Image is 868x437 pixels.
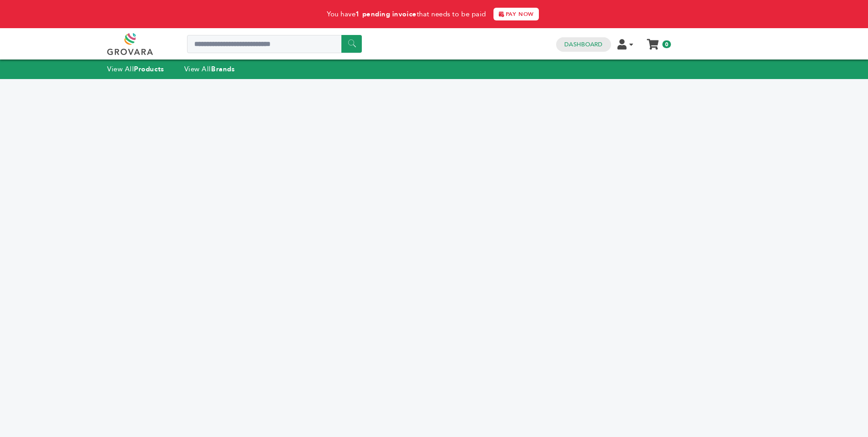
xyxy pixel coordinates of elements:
a: My Cart [648,36,658,46]
a: View AllBrands [184,65,235,74]
a: PAY NOW [493,8,539,20]
a: View AllProducts [107,65,164,74]
a: Dashboard [564,40,602,49]
span: 0 [662,40,671,48]
span: You have that needs to be paid [327,10,486,19]
strong: 1 pending invoice [355,10,416,19]
strong: Brands [211,65,235,74]
input: Search a product or brand... [187,35,362,53]
strong: Products [134,65,164,74]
